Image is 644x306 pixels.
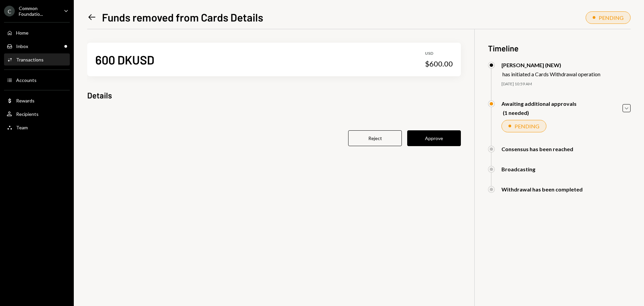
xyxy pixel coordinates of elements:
[501,81,631,87] div: [DATE] 10:59 AM
[16,57,44,62] div: Transactions
[95,52,154,67] div: 600 DKUSD
[501,166,535,172] div: Broadcasting
[4,40,70,52] a: Inbox
[4,27,70,39] a: Home
[87,90,112,101] h3: Details
[501,146,573,152] div: Consensus has been reached
[407,130,461,146] button: Approve
[4,121,70,133] a: Team
[16,77,37,83] div: Accounts
[4,94,70,106] a: Rewards
[16,43,28,49] div: Inbox
[4,74,70,86] a: Accounts
[515,123,539,129] div: PENDING
[16,98,35,103] div: Rewards
[488,43,631,54] h3: Timeline
[425,51,453,56] div: USD
[599,14,624,21] div: PENDING
[19,5,58,17] div: Common Foundatio...
[501,100,577,107] div: Awaiting additional approvals
[16,125,28,130] div: Team
[16,30,29,36] div: Home
[425,59,453,69] div: $600.00
[348,130,402,146] button: Reject
[4,6,15,16] div: C
[16,111,39,117] div: Recipients
[4,53,70,65] a: Transactions
[501,62,600,68] div: [PERSON_NAME] (NEW)
[501,186,583,192] div: Withdrawal has been completed
[102,10,263,24] h1: Funds removed from Cards Details
[4,108,70,120] a: Recipients
[502,71,600,77] div: has initiated a Cards Withdrawal operation
[503,110,577,116] div: (1 needed)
